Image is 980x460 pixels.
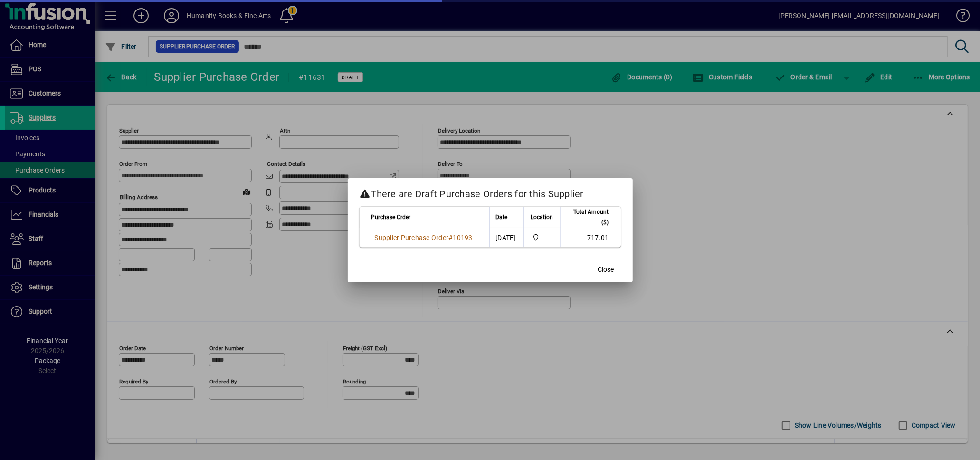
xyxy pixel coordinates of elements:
span: # [448,234,453,241]
span: Close [598,265,614,275]
a: Supplier Purchase Order#10193 [371,232,476,243]
span: Location [531,212,553,222]
span: Humanity Books & Fine Art Supplies [530,232,554,243]
span: Supplier Purchase Order [375,234,449,241]
h2: There are Draft Purchase Orders for this Supplier [348,178,633,206]
button: Close [591,261,621,278]
td: 717.01 [560,228,621,247]
span: Purchase Order [371,212,411,222]
td: [DATE] [489,228,523,247]
span: Date [495,212,507,222]
span: 10193 [453,234,473,241]
span: Total Amount ($) [566,207,609,228]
